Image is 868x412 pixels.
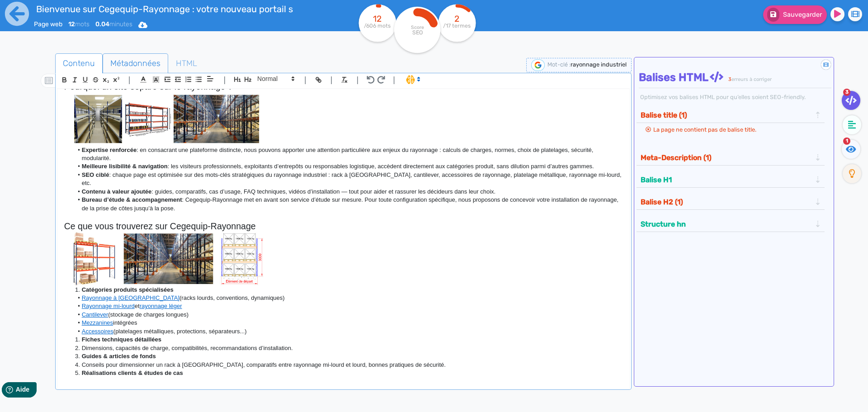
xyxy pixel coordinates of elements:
span: Sauvegarder [783,11,822,19]
button: Balise H1 [638,172,814,187]
strong: Fiches techniques détaillées [82,336,161,343]
li: : chaque page est optimisée sur des mots-clés stratégiques du rayonnage industriel : rack à [GEOG... [73,171,622,188]
li: (platelages métalliques, protections, séparateurs...) [73,327,622,336]
div: Optimisez vos balises HTML pour qu’elles soient SEO-friendly. [639,93,832,101]
strong: Catégories produits spécialisées [82,286,174,293]
b: 12 [68,20,75,28]
button: Balise title (1) [638,108,814,123]
strong: Guides & articles de fonds [82,353,156,360]
img: google-serp-logo.png [531,59,545,71]
span: HTML [169,51,204,76]
strong: Expertise renforcée [82,147,137,153]
span: Contenu [56,51,102,76]
input: title [34,2,294,16]
span: Aide [46,7,60,14]
b: 0.04 [95,20,109,28]
span: | [223,74,226,86]
a: Rayonnage mi-lourd [82,303,135,309]
a: Accessoires [82,328,113,335]
button: Sauvegarder [763,5,827,24]
strong: Bureau d’étude & accompagnement [82,196,182,203]
a: Cantilever [82,311,108,318]
a: Mezzanines [82,319,113,326]
button: Meta-Description (1) [638,150,814,165]
button: Balise H2 (1) [638,194,814,209]
span: rayonnage industriel [571,61,627,68]
span: minutes [95,20,132,28]
span: La page ne contient pas de balise title. [653,126,756,133]
li: Dimensions, capacités de charge, compatibilités, recommandations d’installation. [73,344,622,352]
span: erreurs à corriger [731,76,772,82]
tspan: /17 termes [443,23,471,29]
li: : guides, comparatifs, cas d’usage, FAQ techniques, vidéos d’installation — tout pour aider et ra... [73,188,622,196]
strong: Contenu à valeur ajoutée [82,188,152,195]
span: | [330,74,333,86]
a: HTML [168,53,205,74]
span: | [393,74,395,86]
span: | [356,74,359,86]
li: et [73,302,622,310]
strong: Meilleure lisibilité & navigation [82,163,168,170]
div: Balise H1 [638,172,824,187]
span: Métadonnées [103,51,168,76]
li: : les visiteurs professionnels, exploitants d’entrepôts ou responsables logistique, accèdent dire... [73,162,622,170]
tspan: Score [411,24,424,30]
div: Balise H2 (1) [638,194,824,209]
li: (stockage de charges longues) [73,311,622,319]
div: Structure hn [638,217,824,232]
strong: Réalisations clients & études de cas [82,369,183,376]
span: Page web [34,20,62,28]
a: Rayonnage à [GEOGRAPHIC_DATA] [82,294,179,301]
img: Rayonnage à palettes [64,232,268,286]
div: Balise title (1) [638,108,824,123]
button: Structure hn [638,217,814,232]
tspan: 12 [373,14,382,24]
span: 3 [843,89,850,96]
a: rayonnage léger [140,303,182,309]
h2: Ce que vous trouverez sur Cegequip-Rayonnage [64,221,623,232]
h4: Balises HTML [639,71,832,84]
li: : en consacrant une plateforme distincte, nous pouvons apporter une attention particulière aux en... [73,146,622,163]
strong: SEO ciblé [82,171,109,178]
tspan: /606 mots [364,23,391,29]
span: | [304,74,307,86]
tspan: SEO [412,29,423,36]
span: 1 [843,137,850,145]
span: mots [68,20,90,28]
a: Métadonnées [103,53,168,74]
span: | [128,74,131,86]
li: (racks lourds, conventions, dynamiques) [73,294,622,302]
li: intégrées [73,319,622,327]
span: 3 [728,76,731,82]
a: Contenu [55,53,103,74]
div: Meta-Description (1) [638,150,824,165]
li: : Cegequip-Rayonnage met en avant son service d’étude sur mesure. Pour toute configuration spécif... [73,196,622,213]
span: I.Assistant [402,74,423,85]
span: Aligment [204,73,217,84]
span: Mot-clé : [547,61,571,68]
li: Conseils pour dimensionner un rack à [GEOGRAPHIC_DATA], comparatifs entre rayonnage mi-lourd et l... [73,361,622,369]
tspan: 2 [455,14,460,24]
img: Rayonnage [64,92,268,146]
